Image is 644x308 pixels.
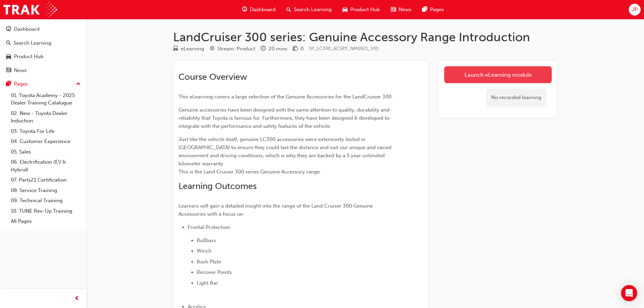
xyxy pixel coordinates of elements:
[350,6,380,14] span: Product Hub
[197,259,221,265] span: Bash Plate
[173,45,204,53] div: Type
[8,206,84,216] a: 10. TUNE Rev-Up Training
[342,5,348,14] span: car-icon
[3,22,84,78] button: DashboardSearch LearningProduct HubNews
[14,80,28,88] div: Pages
[632,6,638,14] span: JP
[385,3,417,17] a: news-iconNews
[14,67,27,74] div: News
[3,37,84,49] a: Search Learning
[6,54,11,60] span: car-icon
[217,45,255,53] div: Stream: Product
[173,46,178,52] span: learningResourceType_ELEARNING-icon
[6,81,11,87] span: pages-icon
[261,45,287,53] div: Duration
[178,107,391,129] span: Genuine accessories have been designed with the same attention to quality, durability and reliabi...
[74,294,79,303] span: prev-icon
[8,147,84,157] a: 05. Sales
[399,6,411,14] span: News
[8,108,84,126] a: 02. New - Toyota Dealer Induction
[3,23,84,35] a: Dashboard
[3,2,57,17] img: Trak
[8,185,84,196] a: 08. Service Training
[8,216,84,227] a: All Pages
[178,203,374,217] span: Learners will gain a detailed insight into the range of the Land Cruiser 300 Genuine Accessories ...
[417,3,449,17] a: pages-iconPages
[178,181,257,191] span: Learning Outcomes
[178,72,247,82] span: Course Overview
[8,195,84,206] a: 09. Technical Training
[188,224,231,230] span: Frontal Protection:
[197,248,212,254] span: Winch
[286,5,291,14] span: search-icon
[14,39,51,47] div: Search Learning
[6,68,11,74] span: news-icon
[294,6,332,14] span: Search Learning
[14,25,40,33] div: Dashboard
[178,136,393,175] span: Just like the vehicle itself, genuine LC300 accessories were extensively tested in [GEOGRAPHIC_DA...
[261,46,266,52] span: clock-icon
[14,53,44,61] div: Product Hub
[486,89,546,106] div: No recorded learning
[8,90,84,108] a: 01. Toyota Academy - 2025 Dealer Training Catalogue
[8,126,84,137] a: 03. Toyota For Life
[237,3,281,17] a: guage-iconDashboard
[173,30,557,45] h1: LandCruiser 300 series: Genuine Accessory Range Introduction
[268,45,287,53] div: 20 mins
[281,3,337,17] a: search-iconSearch Learning
[3,50,84,63] a: Product Hub
[8,175,84,185] a: 07. Parts21 Certification
[6,40,11,46] span: search-icon
[76,80,81,89] span: up-icon
[8,136,84,147] a: 04. Customer Experience
[3,78,84,90] button: Pages
[197,280,218,286] span: Light Bar
[242,5,247,14] span: guage-icon
[293,45,304,53] div: Price
[301,45,304,53] div: 0
[6,26,11,32] span: guage-icon
[178,94,393,100] span: This eLearning covers a large selection of the Genuine Accessories for the LandCruiser 300.
[210,46,215,52] span: target-icon
[250,6,276,14] span: Dashboard
[210,45,255,53] div: Stream
[197,269,232,275] span: Recover Points
[430,6,444,14] span: Pages
[309,46,379,51] span: Learning resource code
[629,4,641,16] button: JP
[337,3,385,17] a: car-iconProduct Hub
[197,237,216,243] span: Bullbars
[8,157,84,175] a: 06. Electrification (EV & Hybrid)
[391,5,396,14] span: news-icon
[621,285,637,301] div: Open Intercom Messenger
[293,46,298,52] span: money-icon
[422,5,427,14] span: pages-icon
[3,64,84,77] a: News
[181,45,204,53] div: eLearning
[444,66,552,83] a: Launch eLearning module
